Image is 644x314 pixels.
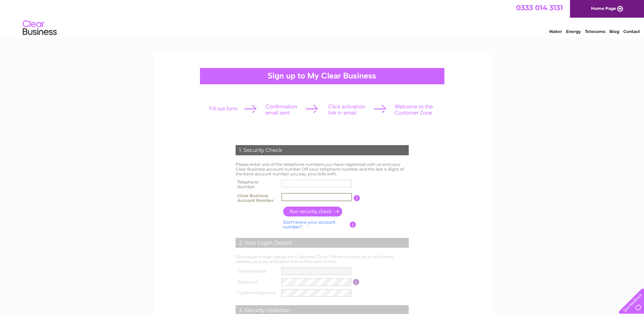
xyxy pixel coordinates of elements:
[234,287,280,298] th: Confirm Password
[234,178,280,191] th: Telephone Number
[549,29,562,34] a: Water
[236,145,409,155] div: 1. Security Check
[234,191,280,205] th: Clear Business Account Number
[234,277,280,287] th: Password
[22,18,57,38] img: logo.png
[516,3,563,12] a: 0333 014 3131
[236,238,409,248] div: 2. Your Login Details
[353,279,360,285] input: Information
[283,220,335,229] a: Don't know your account number?
[585,29,605,34] a: Telecoms
[162,4,483,33] div: Clear Business is a trading name of Verastar Limited (registered in [GEOGRAPHIC_DATA] No. 3667643...
[234,160,410,178] td: Please enter one of the telephone numbers you have registered with us and your Clear Business acc...
[566,29,581,34] a: Energy
[234,253,410,266] td: Choose your login details for Customer Zone. The email must be a valid email address, as your act...
[354,195,360,201] input: Information
[609,29,619,34] a: Blog
[350,222,356,228] input: Information
[234,266,280,277] th: Email Address
[623,29,640,34] a: Contact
